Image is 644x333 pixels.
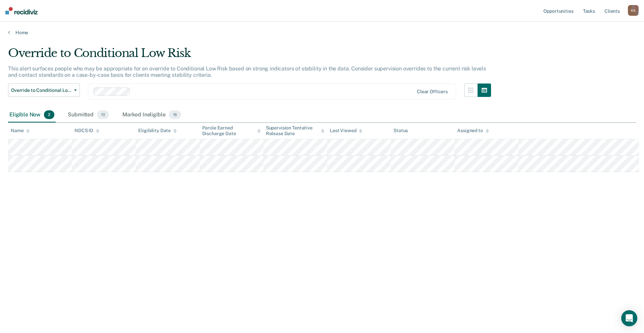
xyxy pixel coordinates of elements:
button: KS [628,5,639,16]
div: Last Viewed [330,128,362,133]
div: Clear officers [417,89,448,95]
div: Name [11,128,30,133]
div: Eligible Now2 [8,108,56,122]
div: Open Intercom Messenger [621,310,637,326]
p: This alert surfaces people who may be appropriate for an override to Conditional Low Risk based o... [8,65,486,78]
div: Submitted10 [66,108,110,122]
div: Override to Conditional Low Risk [8,46,491,65]
div: Marked Ineligible16 [121,108,182,122]
div: Eligibility Date [138,128,177,133]
span: 2 [44,110,54,119]
div: Supervision Tentative Release Date [266,125,324,136]
a: Home [8,30,636,36]
span: 10 [97,110,109,119]
span: Override to Conditional Low Risk [11,88,71,93]
div: K S [628,5,639,16]
div: Assigned to [457,128,489,133]
img: Recidiviz [5,7,38,14]
div: Status [393,128,408,133]
span: 16 [169,110,181,119]
div: NDCS ID [74,128,99,133]
button: Override to Conditional Low Risk [8,84,80,97]
div: Parole Earned Discharge Date [202,125,261,136]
